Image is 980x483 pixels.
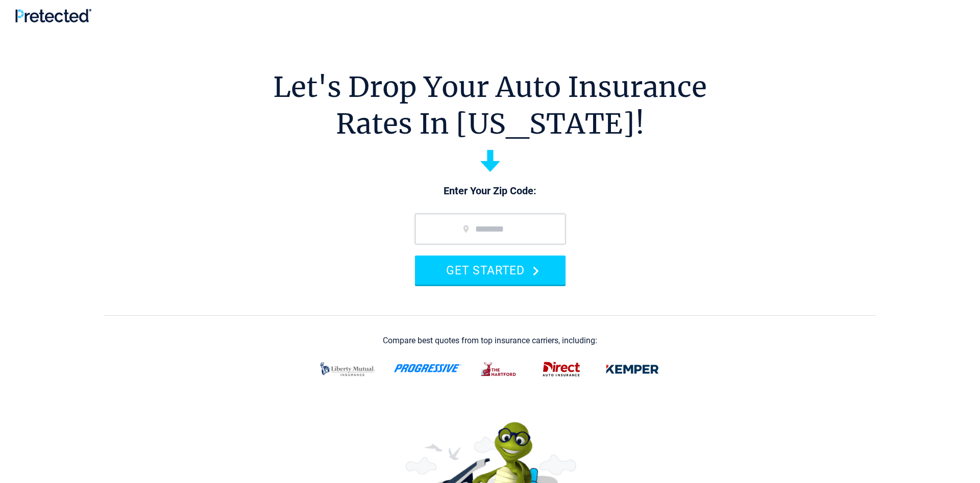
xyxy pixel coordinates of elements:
[474,356,524,383] img: thehartford
[273,69,707,142] h1: Let's Drop Your Auto Insurance Rates In [US_STATE]!
[415,256,566,285] button: GET STARTED
[15,9,91,22] img: Pretected Logo
[415,214,566,244] input: zip code
[599,356,666,383] img: kemper
[536,356,586,383] img: direct
[394,364,462,372] img: progressive
[405,184,576,198] p: Enter Your Zip Code:
[314,356,381,383] img: liberty
[383,336,597,345] div: Compare best quotes from top insurance carriers, including:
